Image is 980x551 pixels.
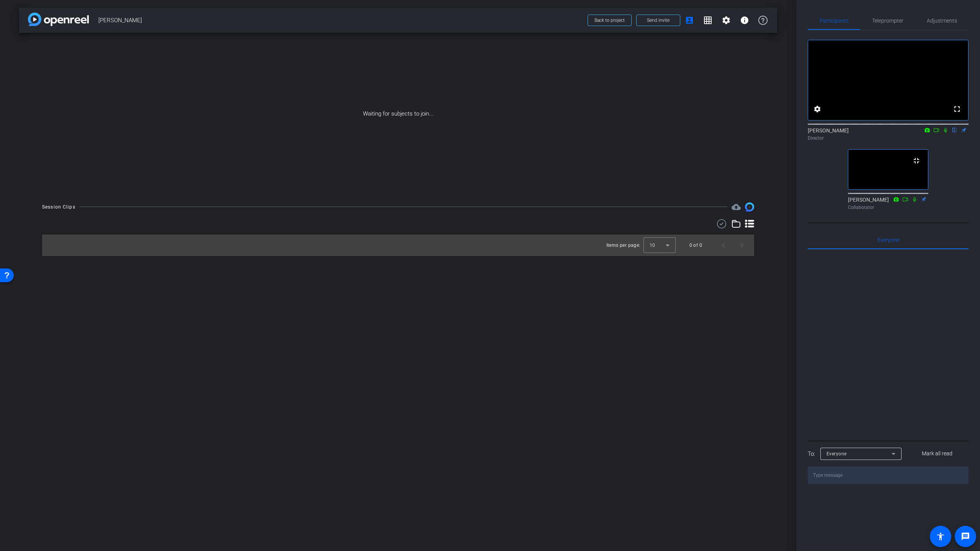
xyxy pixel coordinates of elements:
[689,241,702,249] div: 0 of 0
[808,135,969,142] div: Director
[606,241,640,249] div: Items per page:
[732,202,741,212] mat-icon: cloud_upload
[826,451,847,456] span: Everyone
[28,13,89,26] img: app-logo
[808,450,815,458] div: To:
[877,237,899,243] span: Everyone
[813,104,822,114] mat-icon: settings
[733,236,751,254] button: Next page
[595,18,625,23] span: Back to project
[936,532,945,541] mat-icon: accessibility
[961,532,970,541] mat-icon: message
[950,126,959,133] mat-icon: flip
[42,203,75,211] div: Session Clips
[98,13,583,28] span: [PERSON_NAME]
[922,450,952,458] span: Mark all read
[588,15,632,26] button: Back to project
[927,18,957,23] span: Adjustments
[952,104,962,114] mat-icon: fullscreen
[722,16,731,25] mat-icon: settings
[820,18,849,23] span: Participants
[745,202,754,212] img: Session clips
[647,17,670,23] span: Send invite
[740,16,749,25] mat-icon: info
[872,18,903,23] span: Teleprompter
[808,127,969,142] div: [PERSON_NAME]
[714,236,733,254] button: Previous page
[912,156,921,165] mat-icon: fullscreen_exit
[848,204,928,211] div: Collaborator
[685,16,694,25] mat-icon: account_box
[848,196,928,211] div: [PERSON_NAME]
[19,33,777,195] div: Waiting for subjects to join...
[636,15,680,26] button: Send invite
[732,202,741,212] span: Destinations for your clips
[906,447,969,461] button: Mark all read
[703,16,712,25] mat-icon: grid_on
